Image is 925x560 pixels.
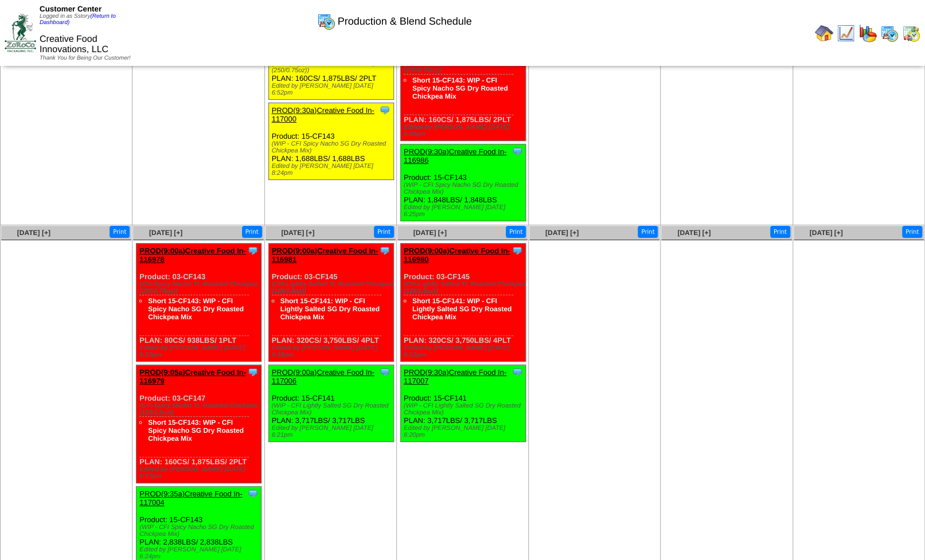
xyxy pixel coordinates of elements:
[17,229,50,237] a: [DATE] [+]
[404,182,525,195] div: (WIP - CFI Spicy Nacho SG Dry Roasted Chickpea Mix)
[281,229,314,237] a: [DATE] [+]
[338,15,472,28] span: Production & Blend Schedule
[280,297,380,321] a: Short 15-CF141: WIP - CFI Lightly Salted SG Dry Roasted Chickpea Mix
[379,104,391,116] img: Tooltip
[404,402,525,416] div: (WIP - CFI Lightly Salted SG Dry Roasted Chickpea Mix)
[40,34,108,54] span: Creative Food Innovations, LLC
[139,402,261,416] div: (CFI-Spicy Nacho TL Roasted Chickpea (125/1.5oz))
[139,546,261,560] div: Edited by [PERSON_NAME] [DATE] 6:24pm
[770,226,790,238] button: Print
[272,163,393,177] div: Edited by [PERSON_NAME] [DATE] 8:24pm
[379,366,391,378] img: Tooltip
[404,425,525,438] div: Edited by [PERSON_NAME] [DATE] 6:20pm
[815,24,833,42] img: home.gif
[40,5,102,13] span: Customer Center
[272,83,393,96] div: Edited by [PERSON_NAME] [DATE] 6:52pm
[272,344,393,358] div: Edited by [PERSON_NAME] [DATE] 6:18pm
[247,245,259,256] img: Tooltip
[268,365,393,442] div: Product: 15-CF141 PLAN: 3,717LBS / 3,717LBS
[247,366,259,378] img: Tooltip
[272,425,393,438] div: Edited by [PERSON_NAME] [DATE] 6:21pm
[858,24,877,42] img: graph.gif
[809,229,842,237] a: [DATE] [+]
[139,281,261,295] div: (CFI-Spicy Nacho TL Roasted Chickpea (250/0.75oz))
[506,226,526,238] button: Print
[404,344,525,358] div: Edited by [PERSON_NAME] [DATE] 6:12pm
[136,244,262,362] div: Product: 03-CF143 PLAN: 80CS / 938LBS / 1PLT
[512,146,523,157] img: Tooltip
[638,226,658,238] button: Print
[404,368,506,385] a: PROD(9:30a)Creative Food In-117007
[148,297,244,321] a: Short 15-CF143: WIP - CFI Spicy Nacho SG Dry Roasted Chickpea Mix
[272,246,378,264] a: PROD(9:00a)Creative Food In-116981
[404,204,525,218] div: Edited by [PERSON_NAME] [DATE] 6:25pm
[412,76,508,100] a: Short 15-CF143: WIP - CFI Spicy Nacho SG Dry Roasted Chickpea Mix
[404,246,510,264] a: PROD(9:00a)Creative Food In-116980
[272,140,393,154] div: (WIP - CFI Spicy Nacho SG Dry Roasted Chickpea Mix)
[268,103,393,180] div: Product: 15-CF143 PLAN: 1,688LBS / 1,688LBS
[404,281,525,295] div: (CFI-Lightly Salted TL Roasted Chickpea (125/1.5oz))
[247,488,259,499] img: Tooltip
[902,226,922,238] button: Print
[139,489,242,507] a: PROD(9:35a)Creative Food In-117004
[136,365,262,483] div: Product: 03-CF147 PLAN: 160CS / 1,875LBS / 2PLT
[272,368,374,385] a: PROD(9:00a)Creative Food In-117006
[413,229,447,237] a: [DATE] [+]
[400,244,525,362] div: Product: 03-CF145 PLAN: 320CS / 3,750LBS / 4PLT
[512,366,523,378] img: Tooltip
[139,524,261,538] div: (WIP - CFI Spicy Nacho SG Dry Roasted Chickpea Mix)
[412,297,512,321] a: Short 15-CF141: WIP - CFI Lightly Salted SG Dry Roasted Chickpea Mix
[272,281,393,295] div: (CFI-Lightly Salted TL Roasted Chickpea (125/1.5oz))
[902,24,920,42] img: calendarinout.gif
[139,344,261,358] div: Edited by [PERSON_NAME] [DATE] 6:13pm
[242,226,262,238] button: Print
[400,365,525,442] div: Product: 15-CF141 PLAN: 3,717LBS / 3,717LBS
[677,229,711,237] a: [DATE] [+]
[268,244,393,362] div: Product: 03-CF145 PLAN: 320CS / 3,750LBS / 4PLT
[545,229,579,237] a: [DATE] [+]
[400,144,525,221] div: Product: 15-CF143 PLAN: 1,848LBS / 1,848LBS
[512,245,523,256] img: Tooltip
[40,13,116,26] a: (Return to Dashboard)
[139,466,261,480] div: Edited by [PERSON_NAME] [DATE] 6:13pm
[400,23,525,141] div: Product: 03-CF143 PLAN: 160CS / 1,875LBS / 2PLT
[5,14,36,52] img: ZoRoCo_Logo(Green%26Foil)%20jpg.webp
[404,147,506,165] a: PROD(9:30a)Creative Food In-116986
[374,226,394,238] button: Print
[139,246,246,264] a: PROD(9:00a)Creative Food In-116978
[880,24,899,42] img: calendarprod.gif
[317,12,335,30] img: calendarprod.gif
[837,24,855,42] img: line_graph.gif
[110,226,130,238] button: Print
[40,55,131,61] span: Thank You for Being Our Customer!
[272,106,374,123] a: PROD(9:30a)Creative Food In-117000
[148,418,244,442] a: Short 15-CF143: WIP - CFI Spicy Nacho SG Dry Roasted Chickpea Mix
[149,229,182,237] a: [DATE] [+]
[379,245,391,256] img: Tooltip
[139,368,246,385] a: PROD(9:05a)Creative Food In-116979
[404,124,525,138] div: Edited by [PERSON_NAME] [DATE] 6:49pm
[272,402,393,416] div: (WIP - CFI Lightly Salted SG Dry Roasted Chickpea Mix)
[40,13,116,26] span: Logged in as Sstory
